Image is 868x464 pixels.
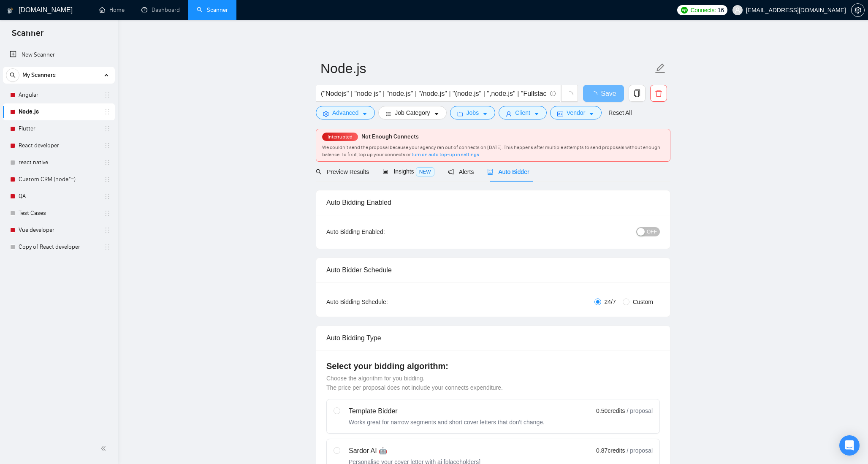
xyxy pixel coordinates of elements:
[457,111,463,117] span: folder
[326,297,437,307] div: Auto Bidding Schedule:
[326,360,660,372] h4: Select your bidding algorithm:
[591,91,601,98] span: loading
[326,258,660,282] div: Auto Bidder Schedule
[601,88,616,99] span: Save
[550,91,556,96] span: info-circle
[323,111,329,117] span: setting
[104,244,111,250] span: holder
[647,227,657,236] span: OFF
[412,152,480,157] a: turn on auto top-up in settings.
[382,168,388,174] span: area-chart
[19,154,99,171] a: react native
[104,227,111,233] span: holder
[326,375,503,391] span: Choose the algorithm for you bidding. The price per proposal does not include your connects expen...
[596,446,625,455] span: 0.87 credits
[434,111,439,117] span: caret-down
[316,169,322,175] span: search
[361,133,419,140] span: Not Enough Connects
[104,159,111,166] span: holder
[19,188,99,205] a: QA
[321,88,546,99] input: Search Freelance Jobs...
[316,168,369,175] span: Preview Results
[349,446,480,456] div: Sardor AI 🤖
[515,108,530,117] span: Client
[608,108,632,117] a: Reset All
[325,134,355,140] span: Interrupted
[22,67,56,84] span: My Scanners
[567,108,585,117] span: Vendor
[104,142,111,149] span: holder
[450,106,496,119] button: folderJobscaret-down
[851,7,865,14] a: setting
[839,435,860,456] div: Open Intercom Messenger
[557,111,563,117] span: idcard
[735,7,741,13] span: user
[332,108,358,117] span: Advanced
[629,85,646,102] button: copy
[99,6,125,14] a: homeHome
[467,108,479,117] span: Jobs
[197,6,228,14] a: searchScanner
[6,72,19,78] span: search
[601,297,619,307] span: 24/7
[482,111,488,117] span: caret-down
[499,106,547,119] button: userClientcaret-down
[596,406,625,415] span: 0.50 credits
[550,106,602,119] button: idcardVendorcaret-down
[506,111,512,117] span: user
[6,68,19,82] button: search
[448,169,454,175] span: notification
[589,111,594,117] span: caret-down
[378,106,446,119] button: barsJob Categorycaret-down
[448,168,474,175] span: Alerts
[104,210,111,217] span: holder
[19,171,99,188] a: Custom CRM (node*=)
[395,108,430,117] span: Job Category
[349,406,545,416] div: Template Bidder
[349,418,545,426] div: Works great for narrow segments and short cover letters that don't change.
[534,111,540,117] span: caret-down
[566,91,573,99] span: loading
[629,297,656,307] span: Custom
[651,90,667,97] span: delete
[19,222,99,239] a: Vue developer
[655,63,666,74] span: edit
[19,205,99,222] a: Test Cases
[627,446,653,455] span: / proposal
[851,3,865,17] button: setting
[583,85,624,102] button: Save
[320,58,653,79] input: Scanner name...
[10,46,108,63] a: New Scanner
[19,120,99,137] a: Flutter
[487,168,529,175] span: Auto Bidder
[690,5,716,15] span: Connects:
[3,67,115,255] li: My Scanners
[5,27,50,45] span: Scanner
[326,190,660,214] div: Auto Bidding Enabled
[362,111,368,117] span: caret-down
[322,144,660,157] span: We couldn’t send the proposal because your agency ran out of connects on [DATE]. This happens aft...
[100,444,109,453] span: double-left
[416,167,434,176] span: NEW
[19,137,99,154] a: React developer
[104,109,111,115] span: holder
[326,326,660,350] div: Auto Bidding Type
[19,103,99,120] a: Node.js
[141,6,180,14] a: dashboardDashboard
[382,168,434,175] span: Insights
[104,92,111,98] span: holder
[650,85,667,102] button: delete
[385,111,391,117] span: bars
[629,90,645,97] span: copy
[316,106,375,119] button: settingAdvancedcaret-down
[487,169,493,175] span: robot
[326,227,437,236] div: Auto Bidding Enabled:
[681,7,688,14] img: upwork-logo.png
[19,239,99,255] a: Copy of React developer
[627,407,653,415] span: / proposal
[19,87,99,103] a: Angular
[7,4,13,17] img: logo
[718,5,724,15] span: 16
[104,125,111,132] span: holder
